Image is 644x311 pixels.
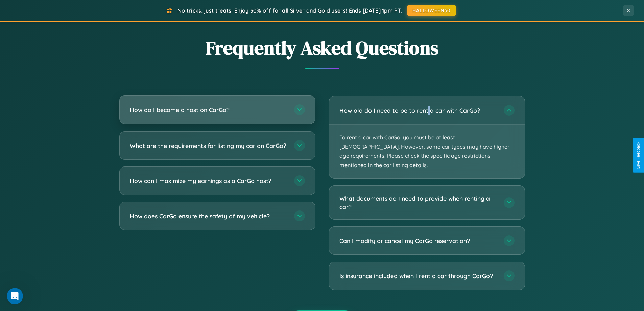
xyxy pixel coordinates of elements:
span: No tricks, just treats! Enjoy 30% off for all Silver and Gold users! Ends [DATE] 1pm PT. [177,7,402,14]
h3: Is insurance included when I rent a car through CarGo? [339,272,497,280]
h3: Can I modify or cancel my CarGo reservation? [339,237,497,245]
h3: What are the requirements for listing my car on CarGo? [130,141,287,150]
h3: How do I become a host on CarGo? [130,106,287,114]
button: HALLOWEEN30 [407,5,456,16]
h3: How old do I need to be to rent a car with CarGo? [339,106,497,115]
iframe: Intercom live chat [7,288,23,304]
div: Give Feedback [636,142,641,169]
p: To rent a car with CarGo, you must be at least [DEMOGRAPHIC_DATA]. However, some car types may ha... [329,125,525,178]
h3: How can I maximize my earnings as a CarGo host? [130,177,287,185]
h2: Frequently Asked Questions [119,35,525,61]
h3: How does CarGo ensure the safety of my vehicle? [130,212,287,220]
h3: What documents do I need to provide when renting a car? [339,194,497,211]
